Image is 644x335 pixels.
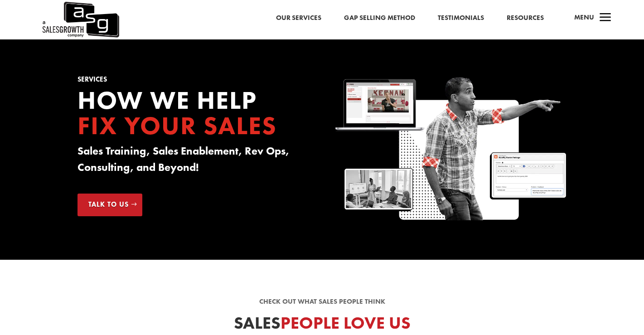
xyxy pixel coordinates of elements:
span: People Love Us [281,312,411,334]
span: a [596,9,615,27]
a: Talk to Us [77,194,142,216]
h1: Services [77,76,309,87]
h3: Sales Training, Sales Enablement, Rev Ops, Consulting, and Beyond! [77,143,309,180]
span: Menu [574,13,594,22]
h2: How we Help [77,87,309,143]
a: Testimonials [438,12,484,24]
span: Fix your Sales [77,109,277,142]
img: Sales Growth Keenan [335,76,567,223]
p: Check out what sales people think [77,296,567,307]
a: Our Services [276,12,321,24]
a: Resources [507,12,544,24]
a: Gap Selling Method [344,12,415,24]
